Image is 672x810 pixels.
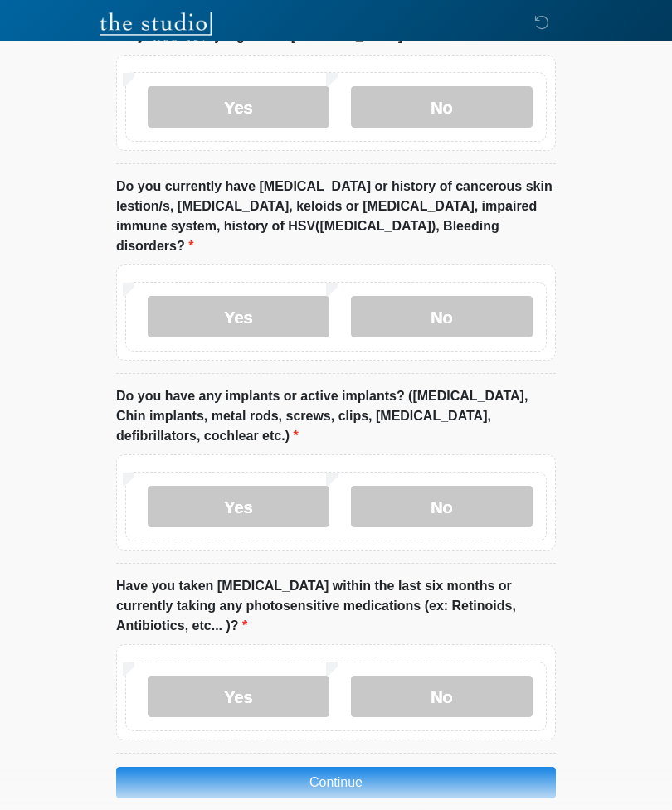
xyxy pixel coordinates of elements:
[148,486,329,527] label: Yes
[116,576,556,636] label: Have you taken [MEDICAL_DATA] within the last six months or currently taking any photosensitive m...
[116,767,556,798] button: Continue
[351,486,533,527] label: No
[116,177,556,256] label: Do you currently have [MEDICAL_DATA] or history of cancerous skin lestion/s, [MEDICAL_DATA], kelo...
[148,86,329,128] label: Yes
[148,676,329,717] label: Yes
[351,86,533,128] label: No
[351,676,533,717] label: No
[148,296,329,337] label: Yes
[100,12,212,46] img: The Studio Med Spa Logo
[351,296,533,337] label: No
[116,386,556,446] label: Do you have any implants or active implants? ([MEDICAL_DATA], Chin implants, metal rods, screws, ...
